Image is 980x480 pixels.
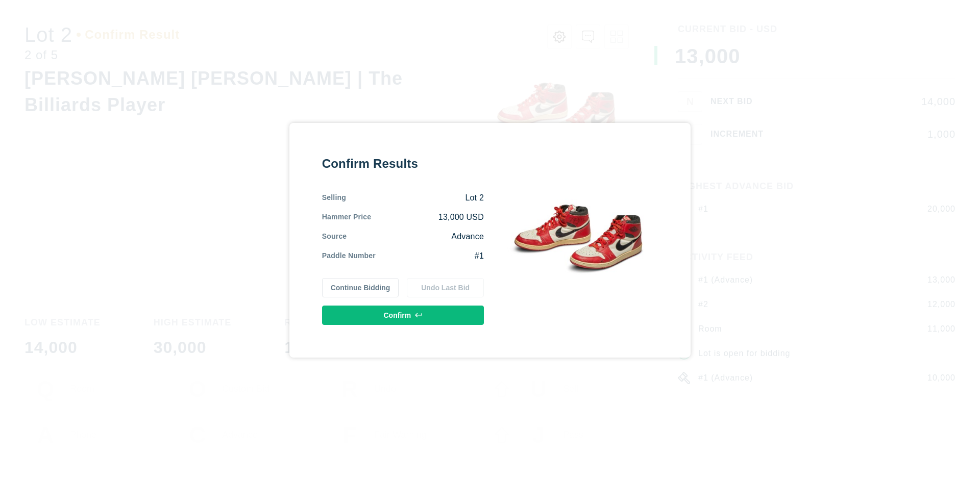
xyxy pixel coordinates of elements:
[376,250,484,262] div: #1
[322,278,399,297] button: Continue Bidding
[407,278,484,297] button: Undo Last Bid
[322,212,372,223] div: Hammer Price
[322,250,376,262] div: Paddle Number
[322,156,484,172] div: Confirm Results
[347,231,484,242] div: Advance
[322,231,347,242] div: Source
[346,192,484,204] div: Lot 2
[322,192,346,204] div: Selling
[322,306,484,325] button: Confirm
[371,212,484,223] div: 13,000 USD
